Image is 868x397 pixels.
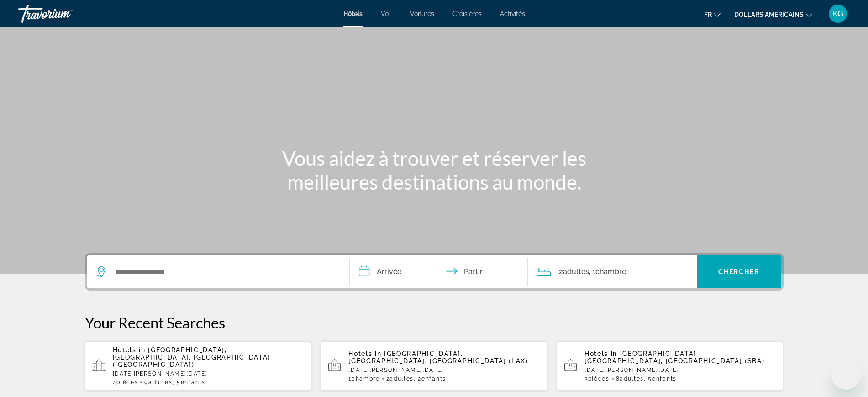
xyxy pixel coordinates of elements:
[652,376,677,382] span: Enfants
[113,371,305,377] p: [DATE][PERSON_NAME][DATE]
[718,268,760,275] font: Chercher
[348,350,381,357] span: Hotels in
[644,376,677,382] span: , 5
[87,255,781,288] div: Widget de recherche
[557,341,784,391] button: Hotels in [GEOGRAPHIC_DATA], [GEOGRAPHIC_DATA], [GEOGRAPHIC_DATA] (SBA)[DATE][PERSON_NAME][DATE]3...
[343,10,363,17] a: Hôtels
[348,350,528,365] span: [GEOGRAPHIC_DATA], [GEOGRAPHIC_DATA], [GEOGRAPHIC_DATA] (LAX)
[697,255,781,288] button: Chercher
[826,4,850,23] button: Menu utilisateur
[832,9,843,18] font: KG
[173,379,205,386] span: , 5
[85,313,784,332] p: Your Recent Searches
[734,8,812,21] button: Changer de devise
[831,360,861,390] iframe: Bouton de lancement de la fenêtre de messagerie
[144,379,172,386] span: 9
[452,10,482,17] a: Croisières
[350,255,528,288] button: Dates d'arrivée et de départ
[113,379,138,386] span: 4
[381,10,392,17] a: Vol.
[414,376,446,382] span: , 2
[595,267,626,276] font: Chambre
[528,255,697,288] button: Voyageurs : 2 adultes, 0 enfants
[584,376,610,382] span: 3
[321,341,547,391] button: Hotels in [GEOGRAPHIC_DATA], [GEOGRAPHIC_DATA], [GEOGRAPHIC_DATA] (LAX)[DATE][PERSON_NAME][DATE]1...
[704,11,712,18] font: fr
[389,376,414,382] span: Adultes
[584,367,776,373] p: [DATE][PERSON_NAME][DATE]
[410,10,434,17] a: Voitures
[616,376,644,382] span: 8
[588,376,610,382] span: pièces
[352,376,380,382] span: Chambre
[116,379,138,386] span: pièces
[421,376,446,382] span: Enfants
[584,350,617,357] span: Hotels in
[282,146,586,194] font: Vous aidez à trouver et réserver les meilleures destinations au monde.
[348,376,379,382] span: 1
[500,10,525,17] a: Activités
[348,367,540,373] p: [DATE][PERSON_NAME][DATE]
[386,376,414,382] span: 2
[113,346,146,354] span: Hotels in
[734,11,804,18] font: dollars américains
[113,346,270,368] span: [GEOGRAPHIC_DATA], [GEOGRAPHIC_DATA], [GEOGRAPHIC_DATA] ([GEOGRAPHIC_DATA])
[18,2,110,26] a: Travorium
[704,8,721,21] button: Changer de langue
[181,379,205,386] span: Enfants
[584,350,765,365] span: [GEOGRAPHIC_DATA], [GEOGRAPHIC_DATA], [GEOGRAPHIC_DATA] (SBA)
[85,341,312,391] button: Hotels in [GEOGRAPHIC_DATA], [GEOGRAPHIC_DATA], [GEOGRAPHIC_DATA] ([GEOGRAPHIC_DATA])[DATE][PERSO...
[589,267,595,276] font: , 1
[620,376,644,382] span: Adultes
[148,379,173,386] span: Adultes
[559,267,563,276] font: 2
[563,267,589,276] font: adultes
